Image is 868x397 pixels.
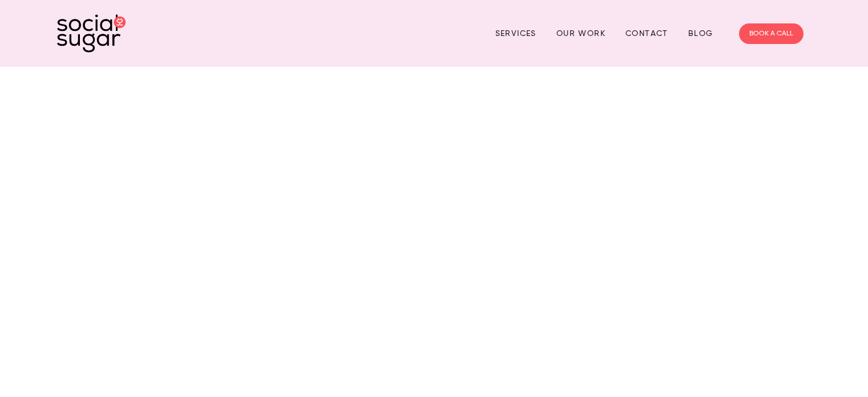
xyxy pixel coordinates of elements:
a: Services [495,25,536,42]
a: Blog [688,25,713,42]
a: BOOK A CALL [739,23,804,44]
a: Our Work [556,25,605,42]
a: Contact [625,25,668,42]
img: SocialSugar [57,14,126,53]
